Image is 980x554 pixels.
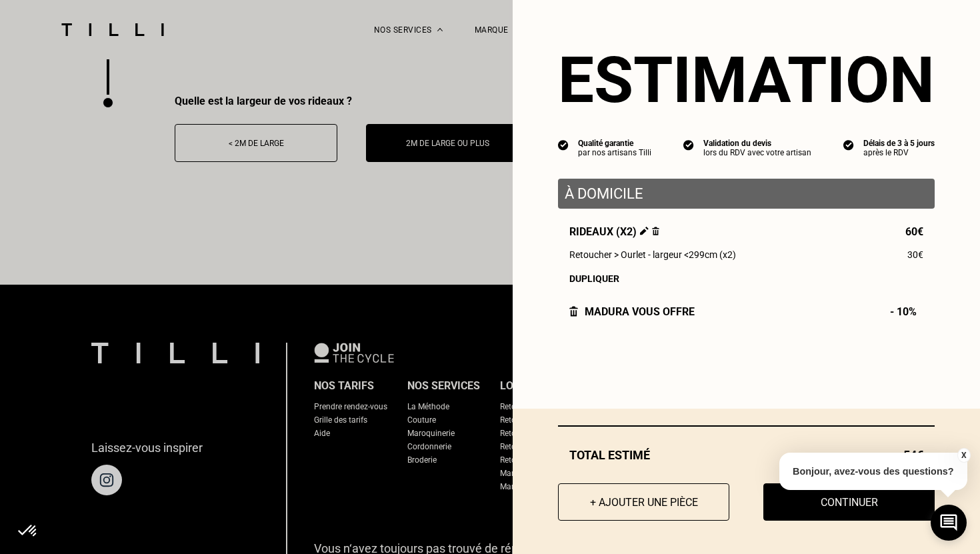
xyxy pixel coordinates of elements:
[569,225,659,238] span: Rideaux (x2)
[683,139,694,151] img: icon list info
[863,148,935,157] div: après le RDV
[578,139,651,148] div: Qualité garantie
[957,448,970,463] button: X
[569,273,923,284] div: Dupliquer
[558,483,729,521] button: + Ajouter une pièce
[565,185,928,202] p: À domicile
[890,305,923,318] span: - 10%
[652,227,659,235] img: Supprimer
[558,43,935,117] section: Estimation
[703,148,811,157] div: lors du RDV avec votre artisan
[703,139,811,148] div: Validation du devis
[558,448,935,462] div: Total estimé
[843,139,854,151] img: icon list info
[863,139,935,148] div: Délais de 3 à 5 jours
[569,305,695,318] div: Madura vous offre
[558,139,569,151] img: icon list info
[905,225,923,238] span: 60€
[907,249,923,260] span: 30€
[779,453,967,490] p: Bonjour, avez-vous des questions?
[640,227,649,235] img: Éditer
[569,249,736,260] span: Retoucher > Ourlet - largeur <299cm (x2)
[763,483,935,521] button: Continuer
[578,148,651,157] div: par nos artisans Tilli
